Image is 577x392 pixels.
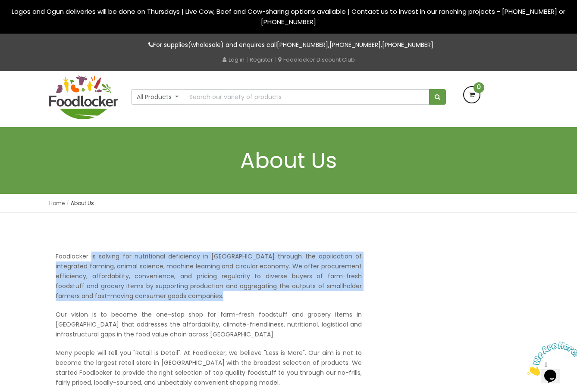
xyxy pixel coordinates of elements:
[382,40,433,49] a: [PHONE_NUMBER]
[329,40,381,49] a: [PHONE_NUMBER]
[277,40,328,49] a: [PHONE_NUMBER]
[223,56,245,64] a: Log in
[49,199,65,207] a: Home
[3,3,57,37] img: Chat attention grabber
[131,89,184,105] button: All Products
[474,82,484,93] span: 0
[250,56,273,64] a: Register
[278,56,355,64] a: Foodlocker Discount Club
[56,310,362,339] p: Our vision is to become the one-stop shop for farm-fresh foodstuff and grocery items in [GEOGRAPH...
[3,3,7,11] span: 1
[56,348,362,388] p: Many people will tell you "Retail is Detail". At Foodlocker, we believe "Less is More". Our aim i...
[49,75,118,119] img: FoodLocker
[12,7,565,26] span: Lagos and Ogun deliveries will be done on Thursdays | Live Cow, Beef and Cow-sharing options avai...
[524,338,577,379] iframe: chat widget
[56,252,362,301] p: Foodlocker is solving for nutritional deficiency in [GEOGRAPHIC_DATA] through the application of ...
[49,149,528,172] h1: About Us
[275,55,276,64] span: |
[246,55,248,64] span: |
[184,89,430,105] input: Search our variety of products
[49,40,528,50] p: For supplies(wholesale) and enquires call , ,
